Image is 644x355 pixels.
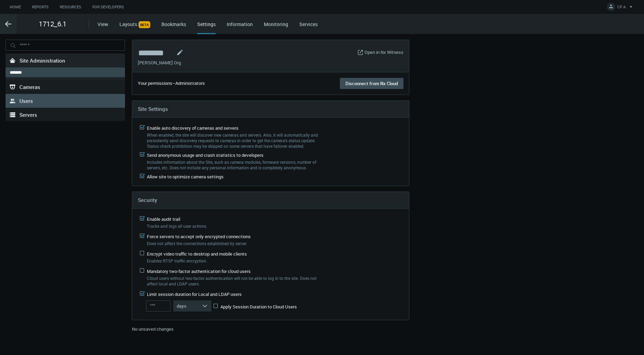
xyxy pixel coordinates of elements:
[147,216,180,222] span: Enable audit trail
[147,152,264,158] span: Send anonymous usage and crash statistics to developers
[147,268,251,274] span: Mandatory two-factor authentication for cloud users
[175,80,205,86] span: Administrators
[147,275,317,287] span: Cloud users without two-factor authentication will not be able to log in to the site. Does not af...
[138,106,403,112] h4: Site Settings
[197,21,216,34] div: Settings
[172,80,175,86] span: –
[147,159,324,170] label: Includes information about the Site, such as camera modules, firmware versions, number of servers...
[119,21,150,27] a: LayoutsBETA
[138,197,403,203] h4: Security
[19,111,37,118] span: Servers
[19,57,65,64] span: Site Administration
[138,80,172,86] span: Your permissions
[139,21,150,28] span: BETA
[4,3,26,11] a: Home
[365,49,403,56] a: Open in Nx Witness
[173,300,211,312] button: days
[19,83,40,90] span: Cameras
[132,326,409,337] div: No unsaved changes
[147,258,207,264] span: Enables RTSP traffic encryption.
[39,19,67,29] span: 1712_6.1
[19,97,33,104] span: Users
[617,4,627,12] span: CP A.
[98,21,108,27] a: View
[138,59,181,66] span: [PERSON_NAME] Org
[177,303,186,309] span: days
[220,304,297,310] span: Apply Session Duration to Cloud Users
[147,223,318,229] label: Tracks and logs all user actions.
[227,21,253,27] a: Information
[161,21,186,27] a: Bookmarks
[264,21,288,27] a: Monitoring
[147,251,247,257] span: Encrypt video traffic to desktop and mobile clients
[87,3,129,11] a: For Developers
[147,241,247,246] span: Does not affect the connections established by server.
[26,3,54,11] a: Reports
[147,174,224,180] span: Allow site to optimize camera settings
[54,3,87,11] a: Resources
[147,233,251,240] span: Force servers to accept only encrypted connections
[147,125,239,131] span: Enable auto discovery of cameras and servers
[147,291,242,297] span: Limit session duration for Local and LDAP users
[299,21,318,27] a: Services
[147,132,324,149] label: When enabled, the site will discover new cameras and servers. Also, it will automatically and per...
[340,78,403,89] button: Disconnect from Nx Cloud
